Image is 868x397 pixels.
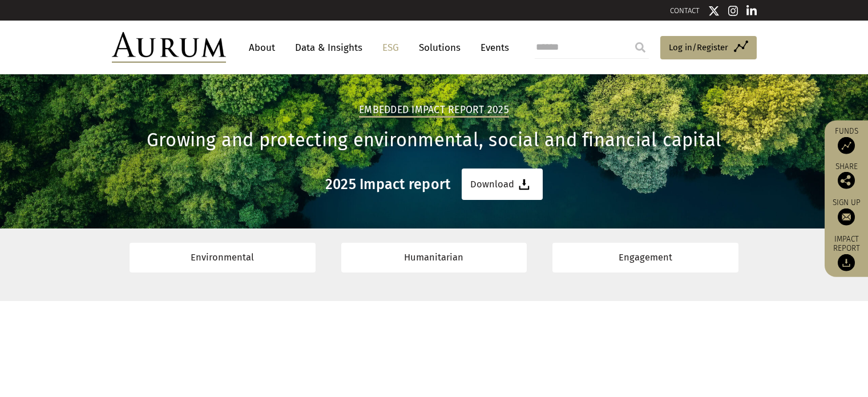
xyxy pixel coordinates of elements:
img: Linkedin icon [746,5,757,17]
img: Sign up to our newsletter [838,208,855,225]
a: Events [475,37,509,58]
img: Instagram icon [728,5,738,17]
img: Access Funds [838,137,855,154]
a: Funds [830,126,862,154]
h3: 2025 Impact report [325,176,451,193]
a: Data & Insights [289,37,368,58]
a: CONTACT [670,6,700,15]
a: Sign up [830,197,862,225]
img: Twitter icon [708,5,720,17]
a: Environmental [130,243,316,272]
h1: Growing and protecting environmental, social and financial capital [112,129,757,151]
img: Share this post [838,171,855,189]
a: About [243,37,281,58]
input: Submit [629,36,652,59]
img: Aurum [112,32,226,63]
div: Share [830,162,862,189]
a: Log in/Register [660,36,757,60]
span: Log in/Register [669,41,728,54]
a: Impact report [830,234,862,271]
a: Engagement [552,243,738,272]
a: ESG [377,37,405,58]
a: Humanitarian [341,243,527,272]
h2: Embedded Impact report 2025 [359,104,509,118]
a: Download [462,169,543,200]
a: Solutions [413,37,466,58]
